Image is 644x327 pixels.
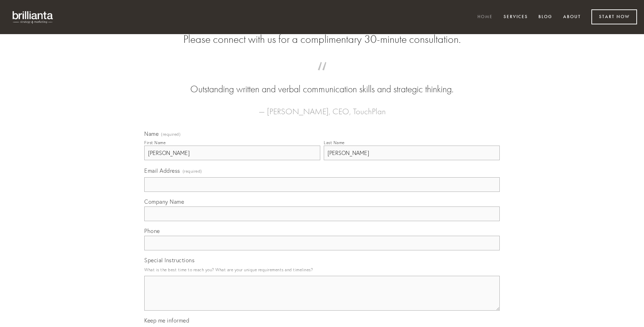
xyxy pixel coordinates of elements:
[144,167,180,174] span: Email Address
[7,7,59,27] img: brillianta - research, strategy, marketing
[155,69,489,83] span: “
[144,317,189,324] span: Keep me informed
[499,11,532,23] a: Services
[155,69,489,96] blockquote: Outstanding written and verbal communication skills and strategic thinking.
[161,132,181,137] span: (required)
[473,11,497,23] a: Home
[183,166,202,176] span: (required)
[144,198,184,205] span: Company Name
[144,33,500,46] h2: Please connect with us for a complimentary 30-minute consultation.
[591,9,637,24] a: Start Now
[144,265,500,274] p: What is the best time to reach you? What are your unique requirements and timelines?
[155,96,489,118] figcaption: — [PERSON_NAME], CEO, TouchPlan
[144,227,160,234] span: Phone
[144,140,166,145] div: First Name
[324,140,345,145] div: Last Name
[559,11,585,23] a: About
[144,257,194,264] span: Special Instructions
[534,11,557,23] a: Blog
[144,130,159,137] span: Name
